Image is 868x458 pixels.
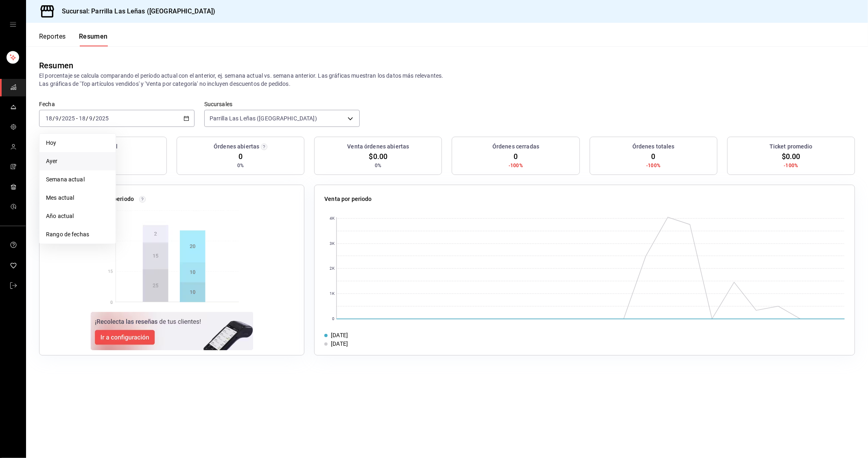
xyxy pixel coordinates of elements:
text: 2K [330,266,335,271]
label: Fecha [39,102,195,107]
input: -- [89,115,93,122]
h3: Sucursal: Parrilla Las Leñas ([GEOGRAPHIC_DATA]) [55,7,215,16]
h3: Órdenes abiertas [214,142,259,151]
text: 0 [332,317,335,321]
span: Parrilla Las Leñas ([GEOGRAPHIC_DATA]) [210,114,317,122]
span: 0% [237,162,244,169]
input: -- [55,115,59,122]
text: 4K [330,216,335,221]
div: [DATE] [331,331,348,340]
text: 1K [330,292,335,296]
span: 0 [652,151,656,162]
label: Sucursales [204,102,360,107]
span: Rango de fechas [46,230,109,239]
span: - [76,115,78,122]
span: Mes actual [46,194,109,202]
span: / [59,115,61,122]
span: $0.00 [369,151,388,162]
p: Venta por periodo [324,195,372,203]
span: -100% [784,162,798,169]
input: ---- [95,115,109,122]
button: Resumen [79,33,108,46]
span: / [52,115,55,122]
span: 0% [375,162,381,169]
span: -100% [646,162,660,169]
input: ---- [61,115,75,122]
div: Resumen [39,59,73,72]
h3: Órdenes cerradas [492,142,539,151]
p: El porcentaje se calcula comparando el período actual con el anterior, ej. semana actual vs. sema... [39,72,855,88]
h3: Ticket promedio [770,142,813,151]
h3: Venta órdenes abiertas [347,142,409,151]
span: Ayer [46,157,109,166]
button: Reportes [39,33,66,46]
text: 3K [330,242,335,246]
span: / [86,115,88,122]
div: [DATE] [331,340,348,348]
span: Año actual [46,212,109,220]
div: navigation tabs [39,33,108,46]
span: / [93,115,95,122]
span: 0 [514,151,518,162]
span: Semana actual [46,175,109,184]
span: $0.00 [782,151,800,162]
span: 0 [238,151,243,162]
span: -100% [509,162,523,169]
input: -- [45,115,52,122]
button: open drawer [10,21,16,28]
input: -- [79,115,86,122]
span: Hoy [46,139,109,147]
h3: Órdenes totales [632,142,675,151]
